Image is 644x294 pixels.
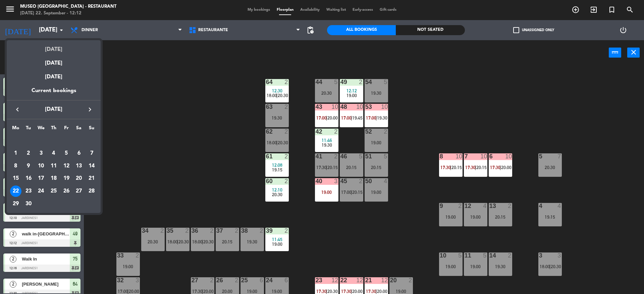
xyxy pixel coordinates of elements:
div: 4 [48,148,59,159]
td: September 6, 2025 [73,147,86,160]
td: September 4, 2025 [47,147,60,160]
div: 12 [61,160,72,172]
td: September 22, 2025 [9,185,22,198]
div: 27 [73,186,85,197]
td: September 17, 2025 [35,172,47,185]
div: 26 [61,186,72,197]
div: 11 [48,160,59,172]
td: September 10, 2025 [35,160,47,172]
div: 28 [86,186,97,197]
td: September 8, 2025 [9,160,22,172]
td: SEP [9,134,98,147]
div: 24 [35,186,47,197]
div: 15 [10,173,21,184]
td: September 2, 2025 [22,147,35,160]
td: September 9, 2025 [22,160,35,172]
th: Saturday [73,124,86,135]
th: Monday [9,124,22,135]
th: Friday [60,124,73,135]
td: September 11, 2025 [47,160,60,172]
th: Thursday [47,124,60,135]
td: September 14, 2025 [85,160,98,172]
td: September 23, 2025 [22,185,35,198]
div: 30 [23,198,34,210]
i: keyboard_arrow_left [13,105,21,114]
td: September 24, 2025 [35,185,47,198]
th: Sunday [85,124,98,135]
div: [DATE] [7,68,101,86]
div: 20 [73,173,85,184]
td: September 12, 2025 [60,160,73,172]
div: [DATE] [7,54,101,68]
td: September 18, 2025 [47,172,60,185]
div: 19 [61,173,72,184]
td: September 27, 2025 [73,185,86,198]
td: September 7, 2025 [85,147,98,160]
div: 14 [86,160,97,172]
div: 6 [73,148,85,159]
td: September 15, 2025 [9,172,22,185]
td: September 20, 2025 [73,172,86,185]
div: 16 [23,173,34,184]
div: 8 [10,160,21,172]
div: 22 [10,186,21,197]
div: 13 [73,160,85,172]
i: keyboard_arrow_right [86,105,94,114]
div: 23 [23,186,34,197]
td: September 28, 2025 [85,185,98,198]
td: September 16, 2025 [22,172,35,185]
div: 2 [23,148,34,159]
td: September 5, 2025 [60,147,73,160]
div: 25 [48,186,59,197]
div: 9 [23,160,34,172]
div: 7 [86,148,97,159]
div: Current bookings [7,86,101,100]
td: September 26, 2025 [60,185,73,198]
div: 18 [48,173,59,184]
div: 3 [35,148,47,159]
div: 21 [86,173,97,184]
button: keyboard_arrow_right [84,105,96,114]
button: keyboard_arrow_left [11,105,23,114]
div: 1 [10,148,21,159]
td: September 30, 2025 [22,198,35,210]
div: 5 [61,148,72,159]
th: Wednesday [35,124,47,135]
td: September 29, 2025 [9,198,22,210]
div: [DATE] [7,40,101,54]
div: 29 [10,198,21,210]
td: September 3, 2025 [35,147,47,160]
td: September 1, 2025 [9,147,22,160]
div: 17 [35,173,47,184]
div: 10 [35,160,47,172]
th: Tuesday [22,124,35,135]
td: September 19, 2025 [60,172,73,185]
span: [DATE] [23,105,84,114]
td: September 21, 2025 [85,172,98,185]
td: September 25, 2025 [47,185,60,198]
td: September 13, 2025 [73,160,86,172]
